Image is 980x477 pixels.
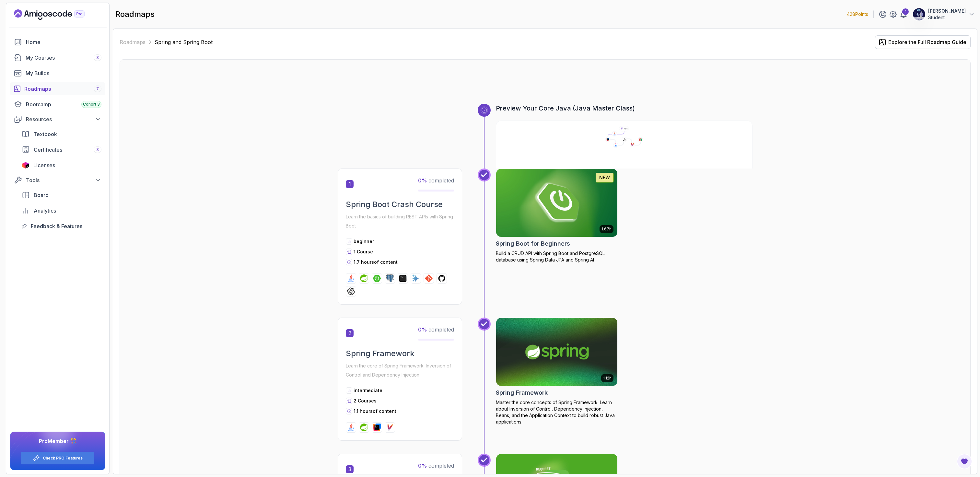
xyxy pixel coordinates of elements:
[10,36,105,49] a: home
[360,424,368,431] img: spring logo
[354,387,382,394] p: intermediate
[346,212,454,230] p: Learn the basics of building REST APIs with Spring Boot
[496,169,618,263] a: Spring Boot for Beginners card1.67hNEWSpring Boot for BeginnersBuild a CRUD API with Spring Boot ...
[83,102,100,107] span: Cohort 3
[496,318,617,386] img: Spring Framework card
[496,239,570,248] h2: Spring Boot for Beginners
[33,130,57,138] span: Textbook
[26,54,101,62] div: My Courses
[902,8,909,15] div: 1
[26,115,101,123] div: Resources
[354,408,396,414] p: 1.1 hours of content
[599,174,610,181] p: NEW
[347,287,355,295] img: chatgpt logo
[21,451,95,465] button: Check PRO Features
[496,104,752,113] h3: Preview Your Core Java (Java Master Class)
[496,388,548,397] h2: Spring Framework
[347,424,355,431] img: java logo
[418,462,427,469] span: 0 %
[386,274,394,282] img: postgres logo
[496,399,618,425] p: Master the core concepts of Spring Framework. Learn about Inversion of Control, Dependency Inject...
[26,100,101,108] div: Bootcamp
[900,10,907,18] a: 1
[18,143,105,156] a: certificates
[14,9,99,20] a: Landing page
[354,249,373,254] span: 1 Course
[360,274,368,282] img: spring logo
[438,274,446,282] img: github logo
[603,376,612,381] p: 1.12h
[22,162,29,169] img: jetbrains icon
[26,176,101,184] div: Tools
[346,199,454,210] h2: Spring Boot Crash Course
[418,177,454,184] span: completed
[354,398,377,403] span: 2 Courses
[928,14,966,21] p: Student
[888,38,966,46] div: Explore the Full Roadmap Guide
[496,318,618,425] a: Spring Framework card1.12hSpring FrameworkMaster the core concepts of Spring Framework. Learn abo...
[10,67,105,80] a: builds
[418,177,427,184] span: 0 %
[386,424,394,431] img: maven logo
[496,169,617,237] img: Spring Boot for Beginners card
[347,274,355,282] img: java logo
[10,174,105,186] button: Tools
[418,326,454,333] span: completed
[10,51,105,64] a: courses
[18,189,105,202] a: board
[26,69,101,77] div: My Builds
[34,146,62,154] span: Certificates
[43,456,83,461] a: Check PRO Features
[346,465,354,473] span: 3
[601,227,612,232] p: 1.67h
[418,326,427,333] span: 0 %
[373,274,381,282] img: spring-boot logo
[496,250,618,263] p: Build a CRUD API with Spring Boot and PostgreSQL database using Spring Data JPA and Spring AI
[847,11,868,17] p: 428 Points
[373,424,381,431] img: intellij logo
[928,8,966,14] p: [PERSON_NAME]
[96,55,99,60] span: 3
[31,222,82,230] span: Feedback & Features
[10,113,105,125] button: Resources
[115,9,155,19] h2: roadmaps
[18,159,105,172] a: licenses
[34,207,56,215] span: Analytics
[18,128,105,141] a: textbook
[354,238,374,245] p: beginner
[26,38,101,46] div: Home
[346,361,454,379] p: Learn the core of Spring Framework: Inversion of Control and Dependency Injection
[24,85,101,93] div: Roadmaps
[412,274,420,282] img: ai logo
[10,82,105,95] a: roadmaps
[33,161,55,169] span: Licenses
[913,8,975,21] button: user profile image[PERSON_NAME]Student
[96,86,99,91] span: 7
[425,274,433,282] img: git logo
[34,191,49,199] span: Board
[346,180,354,188] span: 1
[354,259,398,265] p: 1.7 hours of content
[18,220,105,233] a: feedback
[399,274,407,282] img: terminal logo
[18,204,105,217] a: analytics
[913,8,925,20] img: user profile image
[346,348,454,359] h2: Spring Framework
[957,454,972,469] button: Open Feedback Button
[155,38,213,46] p: Spring and Spring Boot
[10,98,105,111] a: bootcamp
[120,38,146,46] a: Roadmaps
[418,462,454,469] span: completed
[875,35,971,49] button: Explore the Full Roadmap Guide
[96,147,99,152] span: 3
[346,329,354,337] span: 2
